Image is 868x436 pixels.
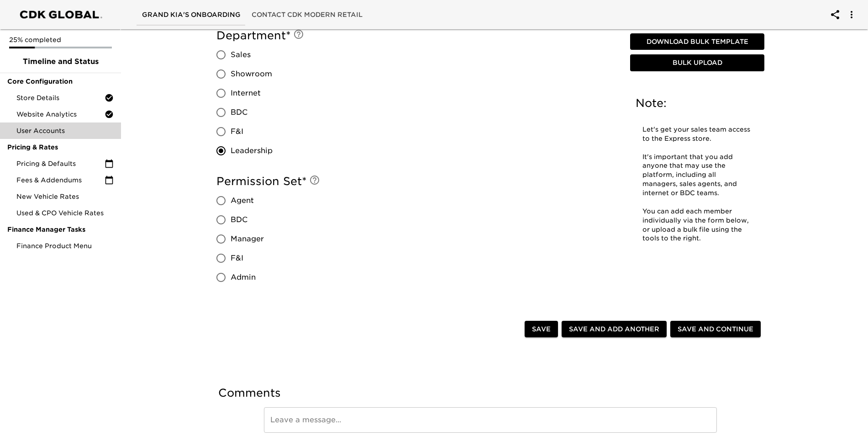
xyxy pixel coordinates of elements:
[841,4,863,26] button: account of current user
[218,386,763,400] h5: Comments
[231,234,264,245] span: Manager
[231,88,261,99] span: Internet
[216,28,619,43] h5: Department
[636,96,759,111] h5: Note:
[231,107,247,118] span: BDC
[7,77,114,86] span: Core Configuration
[142,9,241,21] span: Grand KIA's Onboarding
[7,56,114,67] span: Timeline and Status
[525,321,558,338] button: Save
[824,4,846,26] button: account of current user
[670,321,761,338] button: Save and Continue
[231,145,273,156] span: Leadership
[642,153,752,198] p: It's important that you add anyone that may use the platform, including all managers, sales agent...
[642,125,752,144] p: Let's get your sales team access to the Express store.
[7,225,114,234] span: Finance Manager Tasks
[630,33,764,50] button: Download Bulk Template
[231,253,243,264] span: F&I
[630,55,764,72] button: Bulk Upload
[9,35,112,44] p: 25% completed
[16,192,114,201] span: New Vehicle Rates
[16,241,114,250] span: Finance Product Menu
[569,324,659,335] span: Save and Add Another
[231,69,272,80] span: Showroom
[532,324,551,335] span: Save
[16,126,114,135] span: User Accounts
[231,272,256,283] span: Admin
[16,175,105,185] span: Fees & Addendums
[16,93,105,102] span: Store Details
[634,58,761,69] span: Bulk Upload
[231,126,243,137] span: F&I
[16,208,114,218] span: Used & CPO Vehicle Rates
[642,207,752,244] p: You can add each member individually via the form below, or upload a bulk file using the tools to...
[16,110,105,119] span: Website Analytics
[678,324,753,335] span: Save and Continue
[231,49,251,60] span: Sales
[562,321,667,338] button: Save and Add Another
[252,9,363,21] span: Contact CDK Modern Retail
[231,195,254,206] span: Agent
[7,143,114,152] span: Pricing & Rates
[634,36,761,48] span: Download Bulk Template
[216,174,619,189] h5: Permission Set
[16,159,105,168] span: Pricing & Defaults
[231,214,247,225] span: BDC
